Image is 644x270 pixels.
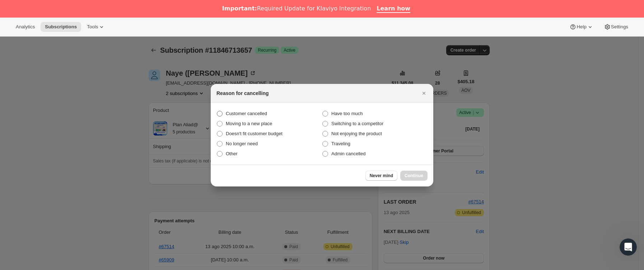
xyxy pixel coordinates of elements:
span: Subscriptions [45,24,77,30]
span: Switching to a competitor [331,121,383,126]
span: Admin cancelled [331,151,365,156]
iframe: Intercom live chat [620,238,637,256]
a: Learn how [377,5,410,13]
button: Settings [599,22,633,32]
span: Settings [611,24,628,30]
button: Cerrar [419,88,429,98]
span: Analytics [16,24,35,30]
button: Never mind [365,171,397,181]
span: Other [226,151,238,156]
span: Moving to a new place [226,121,272,126]
span: Tools [87,24,98,30]
span: Customer cancelled [226,111,267,116]
span: Traveling [331,141,350,146]
div: Required Update for Klaviyo Integration [222,5,371,12]
h2: Reason for cancelling [216,90,269,97]
button: Analytics [11,22,39,32]
button: Help [565,22,598,32]
button: Subscriptions [41,22,81,32]
span: Help [577,24,586,30]
span: Not enjoying the product [331,131,382,136]
span: Never mind [370,173,393,179]
button: Tools [83,22,109,32]
span: Doesn't fit customer budget [226,131,283,136]
span: Have too much [331,111,363,116]
span: No longer need [226,141,258,146]
b: Important: [222,5,257,12]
